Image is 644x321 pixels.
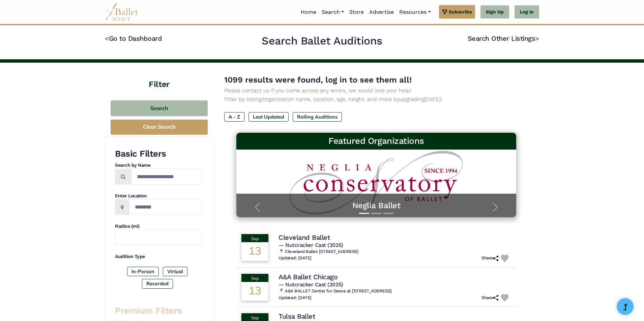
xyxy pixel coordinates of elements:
[298,5,319,19] a: Home
[383,210,393,217] button: Slide 3
[468,34,539,42] a: Search Other Listings>
[241,234,268,242] div: Sep
[515,5,539,19] a: Log In
[319,5,347,19] a: Search
[535,34,539,42] code: >
[262,34,382,48] h2: Search Ballet Auditions
[449,8,472,15] span: Subscribe
[243,200,509,211] a: Neglia Ballet
[115,253,202,260] h4: Audition Type
[224,86,528,95] p: Please contact us if you come across any errors, we would love your help!
[241,274,268,282] div: Sep
[111,120,208,135] button: Clear Search
[480,5,509,19] a: Sign Up
[242,135,511,147] h3: Featured Organizations
[279,312,315,321] h4: Tulsa Ballet
[359,210,369,217] button: Slide 1
[367,5,397,19] a: Advertise
[439,5,475,19] a: Subscribe
[241,282,268,301] div: 13
[442,8,447,15] img: gem.svg
[241,242,268,261] div: 13
[129,199,202,215] input: Location
[127,267,159,276] label: In-Person
[293,112,342,122] label: Rolling Auditions
[131,169,202,185] input: Search by names...
[248,112,289,122] label: Last Updated
[115,305,202,317] h3: Premium Filters
[279,288,511,294] h6: 📍 A&A BALLET Center for Dance at [STREET_ADDRESS]
[115,223,202,230] h4: Radius (mi)
[400,96,425,102] a: upgrading
[279,281,343,288] span: — Nutcracker Cast (2025)
[371,210,381,217] button: Slide 2
[163,267,187,276] label: Virtual
[115,193,202,199] h4: Enter Location
[111,100,208,116] button: Search
[224,75,412,85] span: 1099 results were found, log in to see them all!
[279,295,312,301] h6: Updated: [DATE]
[224,112,244,122] label: A - Z
[279,242,343,248] span: — Nutcracker Cast (2025)
[397,5,433,19] a: Resources
[142,279,173,288] label: Recorded
[481,255,498,261] h6: Share
[105,63,213,90] h4: Filter
[279,272,338,281] h4: A&A Ballet Chicago
[115,148,202,160] h3: Basic Filters
[105,34,162,42] a: <Go to Dashboard
[279,255,312,261] h6: Updated: [DATE]
[115,162,202,169] h4: Search by Name
[481,295,498,301] h6: Share
[279,249,511,255] h6: 📍 Cleveland Ballet [STREET_ADDRESS]
[224,95,528,104] p: Filter by listing/organization name, location, age, height, and more by [DATE]!
[279,233,330,242] h4: Cleveland Ballet
[105,34,109,42] code: <
[347,5,367,19] a: Store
